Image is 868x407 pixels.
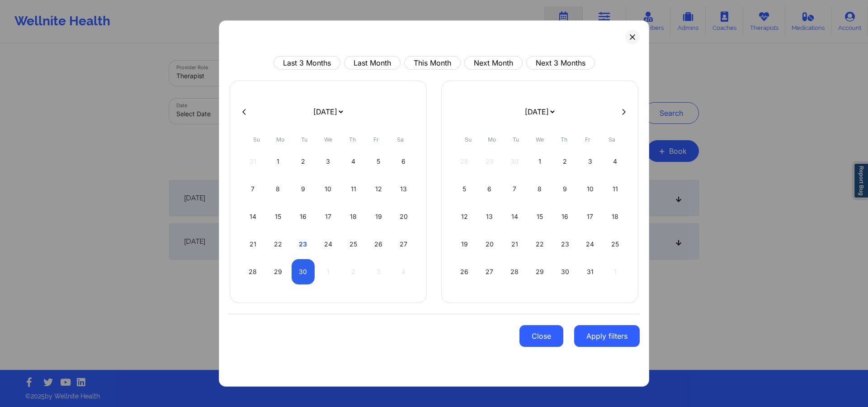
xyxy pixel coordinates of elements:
[478,176,501,202] div: Mon Oct 06 2025
[267,149,290,174] div: Mon Sep 01 2025
[519,325,563,347] button: Close
[317,232,340,257] div: Wed Sep 24 2025
[553,204,576,229] div: Thu Oct 16 2025
[478,259,501,284] div: Mon Oct 27 2025
[267,176,290,202] div: Mon Sep 08 2025
[453,259,476,284] div: Sun Oct 26 2025
[392,176,415,202] div: Sat Sep 13 2025
[292,232,315,257] div: Tue Sep 23 2025
[478,204,501,229] div: Mon Oct 13 2025
[292,176,315,202] div: Tue Sep 09 2025
[349,136,356,143] abbr: Thursday
[292,204,315,229] div: Tue Sep 16 2025
[604,149,627,174] div: Sat Oct 04 2025
[253,136,260,143] abbr: Sunday
[579,204,602,229] div: Fri Oct 17 2025
[453,204,476,229] div: Sun Oct 12 2025
[367,232,390,257] div: Fri Sep 26 2025
[553,149,576,174] div: Thu Oct 02 2025
[561,136,567,143] abbr: Thursday
[301,136,307,143] abbr: Tuesday
[604,204,627,229] div: Sat Oct 18 2025
[604,176,627,202] div: Sat Oct 11 2025
[342,176,365,202] div: Thu Sep 11 2025
[503,204,526,229] div: Tue Oct 14 2025
[536,136,544,143] abbr: Wednesday
[553,176,576,202] div: Thu Oct 09 2025
[553,232,576,257] div: Thu Oct 23 2025
[241,259,264,284] div: Sun Sep 28 2025
[292,149,315,174] div: Tue Sep 02 2025
[478,232,501,257] div: Mon Oct 20 2025
[342,149,365,174] div: Thu Sep 04 2025
[373,136,379,143] abbr: Friday
[392,149,415,174] div: Sat Sep 06 2025
[292,259,315,284] div: Tue Sep 30 2025
[464,56,523,70] button: Next Month
[528,259,552,284] div: Wed Oct 29 2025
[579,232,602,257] div: Fri Oct 24 2025
[267,259,290,284] div: Mon Sep 29 2025
[528,232,552,257] div: Wed Oct 22 2025
[528,149,552,174] div: Wed Oct 01 2025
[503,259,526,284] div: Tue Oct 28 2025
[241,176,264,202] div: Sun Sep 07 2025
[317,204,340,229] div: Wed Sep 17 2025
[453,232,476,257] div: Sun Oct 19 2025
[274,56,340,70] button: Last 3 Months
[503,232,526,257] div: Tue Oct 21 2025
[276,136,284,143] abbr: Monday
[317,176,340,202] div: Wed Sep 10 2025
[453,176,476,202] div: Sun Oct 05 2025
[267,204,290,229] div: Mon Sep 15 2025
[528,204,552,229] div: Wed Oct 15 2025
[503,176,526,202] div: Tue Oct 07 2025
[344,56,401,70] button: Last Month
[465,136,472,143] abbr: Sunday
[367,176,390,202] div: Fri Sep 12 2025
[513,136,519,143] abbr: Tuesday
[397,136,404,143] abbr: Saturday
[342,232,365,257] div: Thu Sep 25 2025
[404,56,461,70] button: This Month
[367,204,390,229] div: Fri Sep 19 2025
[367,149,390,174] div: Fri Sep 05 2025
[241,204,264,229] div: Sun Sep 14 2025
[579,149,602,174] div: Fri Oct 03 2025
[317,149,340,174] div: Wed Sep 03 2025
[574,325,640,347] button: Apply filters
[324,136,332,143] abbr: Wednesday
[579,259,602,284] div: Fri Oct 31 2025
[585,136,590,143] abbr: Friday
[604,232,627,257] div: Sat Oct 25 2025
[528,176,552,202] div: Wed Oct 08 2025
[526,56,595,70] button: Next 3 Months
[609,136,615,143] abbr: Saturday
[392,204,415,229] div: Sat Sep 20 2025
[241,232,264,257] div: Sun Sep 21 2025
[267,232,290,257] div: Mon Sep 22 2025
[392,232,415,257] div: Sat Sep 27 2025
[553,259,576,284] div: Thu Oct 30 2025
[342,204,365,229] div: Thu Sep 18 2025
[488,136,496,143] abbr: Monday
[579,176,602,202] div: Fri Oct 10 2025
